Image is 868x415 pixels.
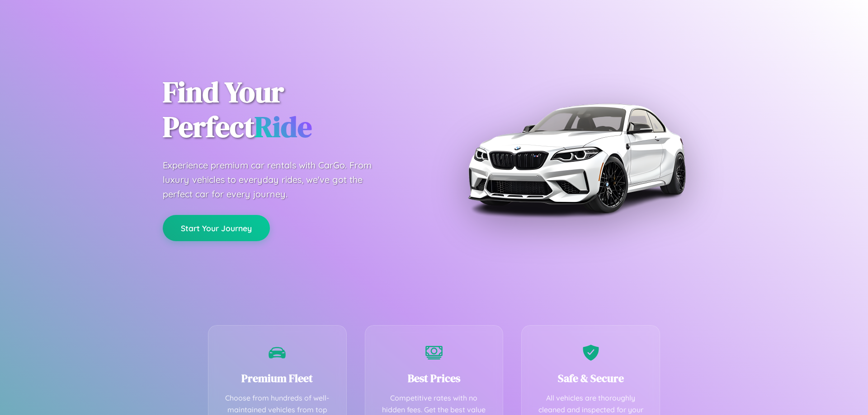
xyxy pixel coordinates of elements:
[255,107,312,146] span: Ride
[222,371,333,386] h3: Premium Fleet
[163,75,420,145] h1: Find Your Perfect
[163,215,270,241] button: Start Your Journey
[379,371,490,386] h3: Best Prices
[463,45,689,271] img: Premium BMW car rental vehicle
[535,371,646,386] h3: Safe & Secure
[163,158,389,201] p: Experience premium car rentals with CarGo. From luxury vehicles to everyday rides, we've got the ...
